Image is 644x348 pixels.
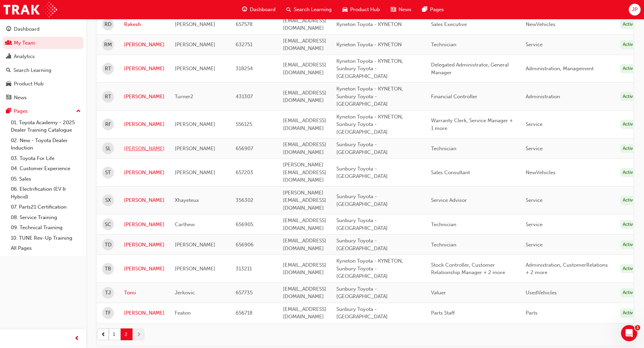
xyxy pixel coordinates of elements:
[431,145,456,152] span: Technician
[632,6,638,14] span: JP
[101,331,106,338] span: prev-icon
[105,65,111,73] span: RT
[105,93,111,101] span: RT
[236,21,253,27] span: 657578
[283,238,326,251] span: [EMAIL_ADDRESS][DOMAIN_NAME]
[137,331,141,338] span: next-icon
[175,266,215,272] span: [PERSON_NAME]
[175,242,215,248] span: [PERSON_NAME]
[104,21,112,28] span: RD
[431,117,513,131] span: Warranty Clerk, Service Manager + 1 more
[124,169,165,177] a: [PERSON_NAME]
[431,62,509,76] span: Delegated Administrator, General Manager
[124,93,165,101] a: [PERSON_NAME]
[620,40,638,49] div: Active
[8,135,84,153] a: 02. New - Toyota Dealer Induction
[430,6,444,14] span: Pages
[342,5,348,14] span: car-icon
[283,162,326,183] span: [PERSON_NAME][EMAIL_ADDRESS][DOMAIN_NAME]
[105,145,111,153] span: SL
[422,5,427,14] span: pages-icon
[124,121,165,128] a: [PERSON_NAME]
[8,117,84,135] a: 01. Toyota Academy - 2025 Dealer Training Catalogue
[620,20,638,29] div: Active
[3,105,84,117] button: Pages
[336,166,388,180] span: Sunbury Toyota - [GEOGRAPHIC_DATA]
[105,121,111,128] span: RF
[175,221,195,227] span: Carthew
[336,58,403,79] span: Kyneton Toyota - KYNETON, Sunbury Toyota - [GEOGRAPHIC_DATA]
[3,37,84,49] a: My Team
[3,22,84,105] button: DashboardMy TeamAnalyticsSearch LearningProduct HubNews
[281,3,337,17] a: search-iconSearch Learning
[431,221,456,227] span: Technician
[526,121,543,127] span: Service
[336,42,402,48] span: Kyneton Toyota - KYNETON
[336,141,388,155] span: Sunbury Toyota - [GEOGRAPHIC_DATA]
[175,145,215,152] span: [PERSON_NAME]
[236,221,253,227] span: 656905
[286,5,291,14] span: search-icon
[236,93,253,100] span: 431307
[431,93,477,100] span: Financial Controller
[620,168,638,177] div: Active
[3,50,84,63] a: Analytics
[526,310,538,316] span: Parts
[337,3,385,17] a: car-iconProduct Hub
[526,65,594,72] span: Administration, Management
[620,196,638,205] div: Active
[8,202,84,212] a: 07. Parts21 Certification
[399,6,411,14] span: News
[526,221,543,227] span: Service
[294,6,332,14] span: Search Learning
[105,221,111,229] span: SC
[526,262,608,276] span: Administration, CustomerRelations + 2 more
[620,92,638,101] div: Active
[526,93,560,100] span: Administration
[105,196,111,204] span: SX
[431,42,456,48] span: Technician
[8,174,84,184] a: 05. Sales
[105,169,111,177] span: ST
[6,40,11,46] span: people-icon
[620,264,638,273] div: Active
[175,169,215,176] span: [PERSON_NAME]
[124,41,165,49] a: [PERSON_NAME]
[3,91,84,104] a: News
[236,290,253,296] span: 657735
[336,306,388,320] span: Sunbury Toyota - [GEOGRAPHIC_DATA]
[124,221,165,229] a: [PERSON_NAME]
[104,41,112,49] span: RM
[124,241,165,249] a: [PERSON_NAME]
[236,121,252,127] span: 556125
[74,334,79,343] span: prev-icon
[175,93,193,100] span: Turner2
[3,23,84,35] a: Dashboard
[385,3,417,17] a: news-iconNews
[431,310,455,316] span: Parts Staff
[237,3,281,17] a: guage-iconDashboard
[526,197,543,203] span: Service
[236,65,253,72] span: 318254
[431,169,470,176] span: Sales Consultant
[3,2,57,17] a: Trak
[105,289,111,297] span: TJ
[121,328,133,340] button: 2
[124,145,165,153] a: [PERSON_NAME]
[526,242,543,248] span: Service
[620,220,638,229] div: Active
[175,197,199,203] span: Xhayeteux
[3,64,84,77] a: Search Learning
[105,309,111,317] span: TF
[283,90,326,104] span: [EMAIL_ADDRESS][DOMAIN_NAME]
[8,153,84,164] a: 03. Toyota For Life
[431,290,446,296] span: Valuer
[236,145,253,152] span: 656907
[236,266,252,272] span: 313211
[6,26,11,32] span: guage-icon
[175,65,215,72] span: [PERSON_NAME]
[6,95,11,101] span: news-icon
[236,310,253,316] span: 656718
[236,42,253,48] span: 632751
[336,258,403,279] span: Kyneton Toyota - KYNETON, Sunbury Toyota - [GEOGRAPHIC_DATA]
